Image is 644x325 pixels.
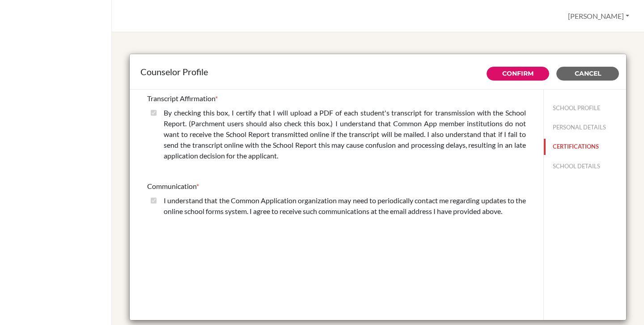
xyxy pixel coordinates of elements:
span: Transcript Affirmation [147,94,215,103]
span: Communication [147,182,196,190]
button: SCHOOL PROFILE [544,100,626,116]
button: SCHOOL DETAILS [544,158,626,174]
button: CERTIFICATIONS [544,139,626,154]
label: By checking this box, I certify that I will upload a PDF of each student's transcript for transmi... [164,107,526,161]
button: PERSONAL DETAILS [544,120,626,135]
label: I understand that the Common Application organization may need to periodically contact me regardi... [164,195,526,217]
div: Counselor Profile [140,65,615,78]
button: [PERSON_NAME] [564,8,633,25]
